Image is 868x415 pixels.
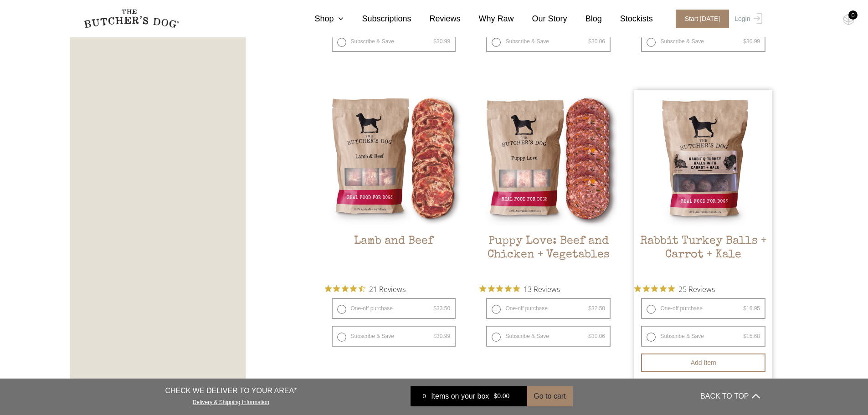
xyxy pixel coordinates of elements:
h2: Lamb and Beef [325,235,463,277]
bdi: 30.99 [433,38,450,45]
a: Login [732,10,762,28]
img: TBD_Cart-Empty.png [843,14,854,26]
bdi: 30.99 [433,333,450,339]
bdi: 30.99 [743,38,760,45]
label: Subscribe & Save [332,31,456,52]
span: 13 Reviews [524,282,560,296]
a: Puppy Love: Beef and Chicken + VegetablesPuppy Love: Beef and Chicken + Vegetables [479,90,617,278]
span: $ [743,305,746,312]
img: Lamb and Beef [325,90,463,228]
a: Rabbit Turkey Balls + Carrot + Kale [634,90,772,278]
button: Rated 5 out of 5 stars from 25 reviews. Jump to reviews. [634,282,715,296]
p: CHECK WE DELIVER TO YOUR AREA* [165,385,297,396]
bdi: 32.50 [588,305,605,312]
a: Start [DATE] [667,10,733,28]
div: 0 [848,10,858,20]
span: $ [433,333,437,339]
span: 21 Reviews [369,282,406,296]
label: Subscribe & Save [332,326,456,347]
span: $ [743,333,746,339]
span: $ [588,333,591,339]
a: Blog [567,13,602,25]
span: $ [588,305,591,312]
a: Delivery & Shipping Information [193,397,269,405]
h2: Rabbit Turkey Balls + Carrot + Kale [634,235,772,277]
button: Rated 4.6 out of 5 stars from 21 reviews. Jump to reviews. [325,282,406,296]
bdi: 33.50 [433,305,450,312]
button: BACK TO TOP [700,385,760,407]
a: Subscriptions [344,13,411,25]
span: $ [588,38,591,45]
bdi: 15.68 [743,333,760,339]
label: Subscribe & Save [641,326,765,347]
a: Why Raw [461,13,514,25]
bdi: 30.06 [588,333,605,339]
bdi: 30.06 [588,38,605,45]
a: 0 Items on your box $0.00 [411,386,527,406]
a: Shop [296,13,344,25]
label: Subscribe & Save [486,326,611,347]
a: Reviews [411,13,461,25]
button: Rated 5 out of 5 stars from 13 reviews. Jump to reviews. [479,282,560,296]
button: Go to cart [527,386,572,406]
label: One-off purchase [486,298,611,319]
label: One-off purchase [332,298,456,319]
span: $ [743,38,746,45]
a: Lamb and BeefLamb and Beef [325,90,463,278]
button: Add item [641,354,765,372]
bdi: 16.95 [743,305,760,312]
span: $ [433,305,437,312]
span: $ [433,38,437,45]
div: 0 [417,392,431,401]
a: Stockists [602,13,653,25]
span: 25 Reviews [678,282,715,296]
label: Subscribe & Save [486,31,611,52]
h2: Puppy Love: Beef and Chicken + Vegetables [479,235,617,277]
a: Our Story [514,13,567,25]
span: Items on your box [431,391,489,402]
label: One-off purchase [641,298,765,319]
bdi: 0.00 [493,393,509,400]
label: Subscribe & Save [641,31,765,52]
img: Puppy Love: Beef and Chicken + Vegetables [479,90,617,228]
span: Start [DATE] [676,10,729,28]
span: $ [493,393,497,400]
